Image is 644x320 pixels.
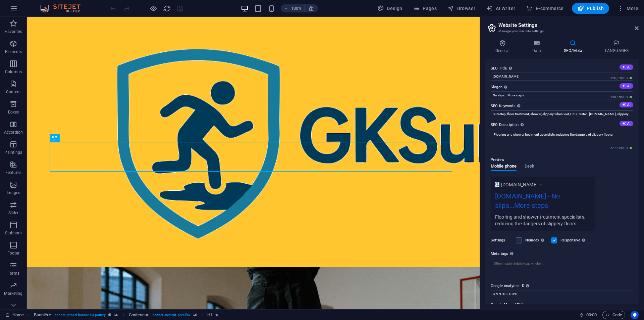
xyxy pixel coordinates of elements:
font: 126 / 580 Px [610,77,628,80]
font: SEO Description [491,123,519,127]
font: Pages [423,6,437,11]
button: Code [602,311,625,319]
font: Preview [491,157,504,162]
font: Google Analytics ID [491,284,524,288]
font: Meta tags [491,252,508,256]
font: LANGUAGES [605,48,629,53]
font: AI Writer [496,6,516,11]
font: General [495,48,509,53]
button: reload [163,4,171,12]
span: Cliquez pour sélectionner. Double-cliquez pour modifier. [34,311,51,319]
font: Footer [7,251,19,256]
font: Website Settings [498,22,537,28]
font: SEO Title [491,66,507,71]
font: Manage your website settings. [498,29,545,33]
font: SEO Keywords [491,104,516,108]
button: SEO Description [620,121,633,126]
input: Slogan... [491,91,633,99]
font: Design [387,6,402,11]
font: AI [627,84,631,88]
font: Publish [587,6,604,11]
font: Slogan [491,85,502,89]
button: Design [375,3,405,14]
button: E-commerce [523,3,566,14]
font: Data [532,48,541,53]
i: Cet élément contient une animation. [215,313,218,317]
font: Boxes [8,110,19,115]
button: AI Writer [483,3,518,14]
font: Google Maps API Key [491,303,528,307]
font: Desk [525,164,534,169]
a: Click to cancel the selection. Double-click to open Pages. [5,311,24,319]
img: GKSurestepfavicon-X20lj7n-ExdtsCdnMJ-9oA-PH0iN_4JpOJZJSCbG9M1Gw.png [495,182,499,187]
font: Noindex [525,238,539,242]
font: AI [627,65,631,69]
font: Mobile phone [491,164,517,169]
font: Columns [5,70,22,74]
i: Cet élément est une présélection personnalisable. [108,313,111,317]
font: 527 / 990 Px [610,146,628,150]
button: SEO Title [620,64,633,70]
button: 100% [281,4,305,12]
h6: Session duration [579,311,597,319]
i: When resizing, automatically adjust the zoom level based on the selected device. [308,5,314,11]
font: Paintings [4,150,22,155]
font: Code [612,312,622,317]
font: Slider [8,211,19,215]
font: Favorites [5,29,22,34]
button: More [614,3,641,14]
img: Editor Logo [39,4,89,12]
span: . banner-content .parallax [152,311,190,319]
font: [DOMAIN_NAME] [501,182,538,187]
button: Pages [411,3,439,14]
i: Cet élément contient un arrière-plan. [114,313,118,317]
i: Cet élément contient un arrière-plan. [193,313,197,317]
font: Responsive [560,238,580,242]
font: More [627,6,638,11]
nav: breadcrumb [34,311,219,319]
button: Click here to exit Preview mode and continue editing. [149,4,157,12]
button: Publish [572,3,609,14]
button: Browser [445,3,478,14]
div: Preview [491,164,535,177]
span: Cliquez pour sélectionner. Double-cliquez pour modifier. [129,311,149,319]
div: Design (Ctrl+Alt+Y) [375,3,405,14]
font: Elements [5,49,22,54]
font: Content [6,90,21,94]
font: Images [7,190,20,195]
font: AI [627,103,631,107]
font: SEO/Meta [564,48,582,53]
span: Cliquez pour sélectionner. Double-cliquez pour modifier. [207,311,213,319]
font: 100% [291,6,302,11]
font: Stubborn [5,231,22,235]
font: Marketing [4,291,22,296]
button: SEO Keywords [620,102,633,107]
font: 00:00 [586,312,597,317]
button: Usercentrics [631,311,639,319]
font: AI [627,122,631,126]
font: E-commerce [536,6,564,11]
span: . banner .preset-banner-v3-pottery [54,311,106,319]
font: Forms [7,271,19,276]
font: Accordion [4,130,23,135]
button: Slogan [620,83,633,89]
font: Home [12,312,24,317]
i: Refresh the page [163,5,171,12]
font: Settings [491,238,505,242]
font: Flooring and shower treatment specialists, reducing the dangers of slippery floors. [495,214,585,226]
font: Features [5,170,21,175]
input: G-1A2B3C456 [491,290,633,298]
font: Browser [457,6,476,11]
font: [DOMAIN_NAME] - No slips...More steps [495,192,560,210]
font: 190 / 580 Px [610,95,628,99]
